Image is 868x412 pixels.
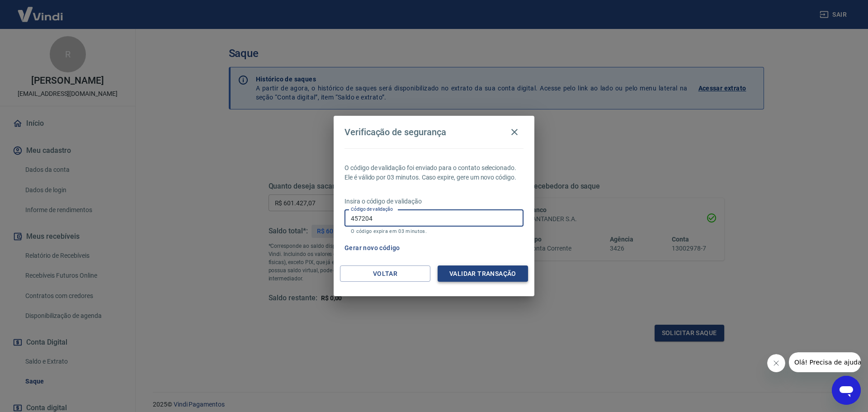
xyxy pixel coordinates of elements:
p: O código de validação foi enviado para o contato selecionado. Ele é válido por 03 minutos. Caso e... [344,163,524,182]
iframe: Mensagem da empresa [789,352,861,372]
label: Código de validação [351,206,393,213]
iframe: Botão para abrir a janela de mensagens [832,376,861,405]
h4: Verificação de segurança [344,127,446,137]
button: Voltar [340,265,430,282]
button: Validar transação [438,265,528,282]
button: Gerar novo código [341,240,404,256]
iframe: Fechar mensagem [767,354,785,372]
p: Insira o código de validação [344,197,524,206]
p: O código expira em 03 minutos. [351,228,517,234]
span: Olá! Precisa de ajuda? [5,6,76,14]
